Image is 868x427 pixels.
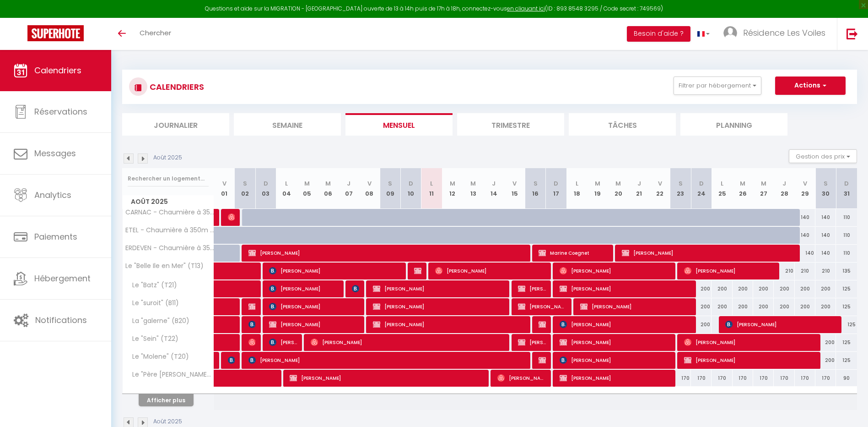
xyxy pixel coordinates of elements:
[222,179,226,188] abbr: V
[658,179,662,188] abbr: V
[153,417,182,426] p: Août 2025
[723,26,737,40] img: ...
[276,168,297,209] th: 04
[774,280,794,297] div: 200
[699,179,704,188] abbr: D
[124,227,216,234] span: ETEL - Chaumière à 350m de la plage de [GEOGRAPHIC_DATA] ! Et
[844,179,849,188] abbr: D
[795,245,815,262] div: 140
[248,298,255,315] span: [PERSON_NAME]
[717,18,837,50] a: ... Résidence Les Voiles
[830,389,868,427] iframe: LiveChat chat widget
[815,352,836,369] div: 200
[525,168,545,209] th: 16
[587,168,608,209] th: 19
[815,209,836,226] div: 140
[670,370,691,387] div: 170
[560,334,672,351] span: [PERSON_NAME]
[795,209,815,226] div: 140
[255,168,276,209] th: 03
[753,370,774,387] div: 170
[824,179,828,188] abbr: S
[34,189,71,201] span: Analytics
[27,25,84,41] img: Super Booking
[234,113,341,136] li: Semaine
[691,370,712,387] div: 170
[691,298,712,315] div: 200
[795,298,815,315] div: 200
[725,316,837,333] span: [PERSON_NAME]
[733,370,753,387] div: 170
[124,209,216,216] span: CARNAC - Chaumière à 350m de la plage de [GEOGRAPHIC_DATA] ! C
[124,298,181,308] span: Le "suroit" (B11)
[228,351,235,369] span: Maeva Le Bris
[576,179,578,188] abbr: L
[124,334,181,344] span: Le "Sein" (T22)
[836,352,857,369] div: 125
[457,113,564,136] li: Trimestre
[34,273,91,284] span: Hébergement
[248,351,529,369] span: [PERSON_NAME]
[297,168,318,209] th: 05
[803,179,807,188] abbr: V
[304,179,310,188] abbr: M
[269,298,360,315] span: [PERSON_NAME]
[846,28,858,39] img: logout
[285,179,288,188] abbr: L
[836,263,857,279] div: 135
[595,179,600,188] abbr: M
[743,27,825,38] span: Résidence Les Voiles
[512,179,517,188] abbr: V
[347,179,350,188] abbr: J
[554,179,558,188] abbr: D
[836,280,857,297] div: 125
[140,28,171,38] span: Chercher
[670,168,691,209] th: 23
[560,316,693,333] span: [PERSON_NAME]
[311,334,507,351] span: [PERSON_NAME]
[248,334,255,351] span: [PERSON_NAME]
[546,168,566,209] th: 17
[345,113,453,136] li: Mensuel
[836,298,857,315] div: 125
[649,168,670,209] th: 22
[124,263,204,269] span: Le "Belle Ile en Mer" (T13)
[815,280,836,297] div: 200
[325,179,331,188] abbr: M
[133,18,178,50] a: Chercher
[492,179,496,188] abbr: J
[534,179,538,188] abbr: S
[243,179,247,188] abbr: S
[400,168,421,209] th: 10
[248,316,255,333] span: [PERSON_NAME]
[753,298,774,315] div: 200
[782,179,786,188] abbr: J
[795,370,815,387] div: 170
[680,113,787,136] li: Planning
[836,209,857,226] div: 110
[128,170,209,187] input: Rechercher un logement...
[627,26,690,42] button: Besoin d'aide ?
[560,262,672,279] span: [PERSON_NAME]
[733,298,753,315] div: 200
[775,77,846,95] button: Actions
[35,314,87,326] span: Notifications
[836,316,857,333] div: 125
[269,334,297,351] span: [PERSON_NAME]
[124,352,191,362] span: Le "Molene" (T20)
[560,280,693,297] span: [PERSON_NAME]
[836,370,857,387] div: 90
[373,280,506,297] span: [PERSON_NAME]
[774,168,794,209] th: 28
[691,316,712,333] div: 200
[139,394,194,406] button: Afficher plus
[608,168,629,209] th: 20
[34,231,77,242] span: Paiements
[518,298,567,315] span: [PERSON_NAME]
[497,369,546,387] span: [PERSON_NAME]
[712,298,732,315] div: 200
[560,369,672,387] span: [PERSON_NAME]
[721,179,723,188] abbr: L
[566,168,587,209] th: 18
[569,113,676,136] li: Tâches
